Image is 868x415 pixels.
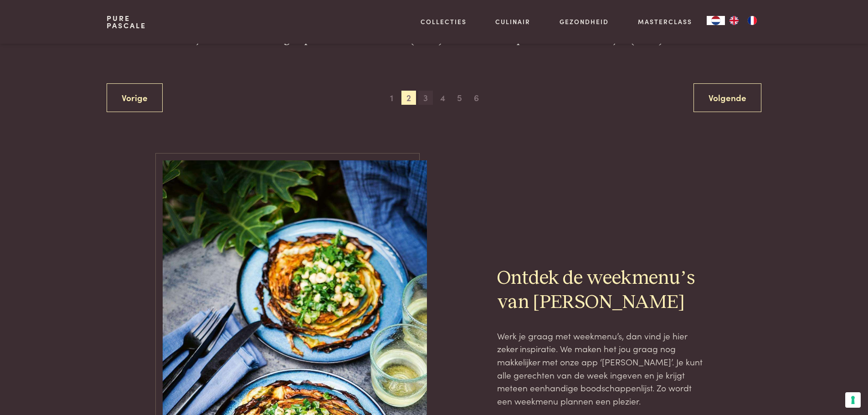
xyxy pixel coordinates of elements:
p: Werk je graag met weekmenu’s, dan vind je hier zeker inspiratie. We maken het jou graag nog makke... [497,329,706,408]
span: 3 [418,91,433,105]
span: 2 [401,91,416,105]
a: EN [725,16,743,25]
span: 1 [385,91,399,105]
span: 5 [452,91,467,105]
a: Collecties [421,17,467,26]
a: FR [743,16,761,25]
div: Language [707,16,725,25]
span: 4 [435,91,450,105]
aside: Language selected: Nederlands [707,16,761,25]
a: PurePascale [107,15,146,29]
ul: Language list [725,16,761,25]
a: Masterclass [638,17,692,26]
a: NL [707,16,725,25]
a: Culinair [495,17,530,26]
a: Gezondheid [560,17,609,26]
a: Volgende [693,83,761,112]
span: 6 [469,91,484,105]
h2: Ontdek de weekmenu’s van [PERSON_NAME] [497,266,706,315]
a: Vorige [107,83,163,112]
button: Uw voorkeuren voor toestemming voor trackingtechnologieën [845,392,861,408]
